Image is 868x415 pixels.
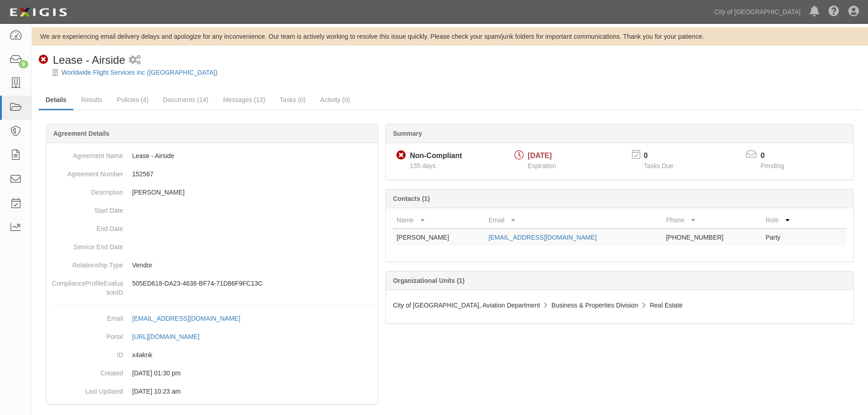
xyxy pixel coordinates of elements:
[53,54,125,66] span: Lease - Airside
[132,188,374,197] p: [PERSON_NAME]
[393,229,485,246] td: [PERSON_NAME]
[273,91,313,109] a: Tasks (0)
[663,212,762,229] th: Phone
[50,220,123,233] dt: End Date
[50,364,374,382] dd: [DATE] 01:30 pm
[50,382,123,396] dt: Last Updated
[50,256,374,274] dd: Vendor
[39,52,125,68] div: Lease - Airside
[156,91,216,109] a: Documents (14)
[132,314,240,323] div: [EMAIL_ADDRESS][DOMAIN_NAME]
[19,60,28,68] div: 9
[528,162,556,169] span: Expiration
[216,91,272,109] a: Messages (13)
[129,56,141,65] i: 1 scheduled workflow
[488,234,596,241] a: [EMAIL_ADDRESS][DOMAIN_NAME]
[551,302,638,309] span: Business & Properties Division
[50,238,123,251] dt: Service End Date
[410,162,436,169] span: Since 03/31/2025
[393,302,540,309] span: City of [GEOGRAPHIC_DATA], Aviation Department
[760,151,795,161] p: 0
[760,162,784,169] span: Pending
[50,346,374,364] dd: x4aknk
[828,6,839,17] i: Help Center - Complianz
[410,151,462,161] div: Non-Compliant
[393,277,464,284] b: Organizational Units (1)
[132,315,250,322] a: [EMAIL_ADDRESS][DOMAIN_NAME]
[132,279,374,288] p: 505ED618-DA23-4638-BF74-71D86F9FC13C
[50,274,123,297] dt: ComplianceProfileEvaluationID
[132,333,210,340] a: [URL][DOMAIN_NAME]
[50,201,123,215] dt: Start Date
[393,130,422,137] b: Summary
[393,212,485,229] th: Name
[74,91,109,109] a: Results
[62,69,217,76] a: Worldwide Flight Services Inc ([GEOGRAPHIC_DATA])
[313,91,357,109] a: Activity (0)
[650,302,683,309] span: Real Estate
[32,32,868,41] div: We are experiencing email delivery delays and apologize for any inconvenience. Our team is active...
[50,382,374,400] dd: [DATE] 10:23 am
[39,55,48,65] i: Non-Compliant
[644,151,685,161] p: 0
[50,165,123,179] dt: Agreement Number
[50,328,123,341] dt: Portal
[53,130,109,137] b: Agreement Details
[528,152,552,159] span: [DATE]
[396,151,406,160] i: Non-Compliant
[50,147,123,160] dt: Agreement Name
[710,3,805,21] a: City of [GEOGRAPHIC_DATA]
[393,195,430,202] b: Contacts (1)
[7,4,70,20] img: logo-5460c22ac91f19d4615b14bd174203de0afe785f0fc80cf4dbbc73dc1793850b.png
[50,346,123,359] dt: ID
[762,212,810,229] th: Role
[663,229,762,246] td: [PHONE_NUMBER]
[50,165,374,183] dd: 152567
[50,147,374,165] dd: Lease - Airside
[50,364,123,378] dt: Created
[762,229,810,246] td: Party
[39,91,73,110] a: Details
[50,309,123,323] dt: Email
[50,256,123,270] dt: Relationship Type
[110,91,155,109] a: Policies (4)
[644,162,673,169] span: Tasks Due
[485,212,663,229] th: Email
[50,183,123,197] dt: Description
